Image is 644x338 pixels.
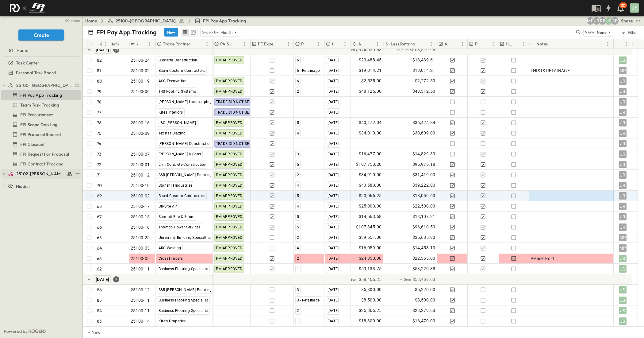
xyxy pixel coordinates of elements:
[361,77,382,84] span: $2,525.00
[515,41,522,47] button: Sort
[619,234,627,241] div: MP
[367,41,374,47] button: Sort
[356,47,381,53] span: $674,020.58
[1,130,81,139] div: FPI Proposal Requesttest
[216,121,243,125] span: PM APPROVED
[113,47,119,53] div: 21
[97,120,102,126] p: 76
[216,183,243,188] span: PM APPROVED
[1,160,80,168] a: FPI Contract Tracking
[131,214,150,220] span: 25100-15
[159,89,196,94] span: TRS Roofing Systems
[146,40,153,48] button: Menu
[1,169,81,179] div: 25102-Christ The Redeemer Anglican Churchtest
[216,215,243,219] span: PM APPROVED
[97,235,102,241] p: 65
[131,182,150,188] span: 25100-10
[139,41,146,47] button: Sort
[159,194,205,198] span: Bauvi Custom Contractors
[216,58,243,62] span: PM APPROVED
[97,68,101,74] p: 81
[97,78,102,84] p: 80
[95,39,111,49] div: #
[20,161,64,167] span: FPI Contract Tracking
[131,203,150,209] span: 25100-17
[619,192,627,200] div: JR
[159,162,207,167] span: Livit Concrete Construction
[1,120,81,130] div: FPI Scope Gap Logtest
[97,224,102,230] p: 66
[216,225,243,229] span: PM APPROVED
[297,162,299,167] span: 5
[159,256,183,261] span: CrossTimbers
[412,130,435,137] span: $30,609.00
[630,3,639,13] div: JS
[619,213,627,220] div: JR
[216,162,243,167] span: PM APPROVED
[412,119,435,126] span: $36,424.84
[359,88,382,95] span: $48,125.00
[328,89,339,94] span: [DATE]
[194,18,246,24] a: FPI Pay App Tracking
[258,41,279,47] p: PE Expecting
[401,47,409,52] p: Sum
[297,215,299,219] span: 5
[163,41,190,47] p: Trade Partner
[1,68,81,78] div: Personal Task Boardtest
[614,39,632,49] div: Owner
[131,120,150,126] span: 25100-16
[297,121,299,125] span: 5
[285,40,292,48] button: Menu
[619,161,627,168] div: JR
[96,47,109,52] span: [DATE]
[182,29,189,36] button: row view
[619,77,627,85] div: JR
[619,109,627,116] div: JR
[619,119,627,126] div: JR
[234,41,241,47] button: Sort
[412,88,435,95] span: $43,312.50
[159,121,196,125] span: J&C [PERSON_NAME]
[1,91,80,99] a: FPI Pay App Tracking
[412,234,435,241] span: $35,685.90
[623,40,630,48] button: Menu
[619,244,627,252] div: MP
[599,17,606,25] div: Regina Barnett (rbarnett@fpibuilders.com)
[619,223,627,231] div: JR
[131,68,150,74] span: 25100-02
[1,68,80,77] a: Personal Task Board
[216,246,243,250] span: PM APPROVED
[159,246,181,250] span: ARC Welding
[203,18,246,24] span: FPI Pay App Tracking
[20,141,44,147] span: FPI Closeout
[328,235,339,240] span: [DATE]
[1,90,81,100] div: FPI Pay App Trackingtest
[159,204,177,208] span: On-Site Air
[1,150,80,158] a: FPI Request For Proposal
[159,68,205,73] span: Bauvi Custom Contractors
[97,109,101,115] p: 77
[97,214,102,220] p: 67
[412,255,435,262] span: $22,365.00
[280,41,287,47] button: Sort
[97,99,102,105] p: 78
[131,130,150,136] span: 25100-09
[131,151,150,157] span: 25100-07
[619,56,627,64] div: JS
[536,41,548,47] p: Notes
[1,59,80,67] a: Task Center
[359,119,382,126] span: $40,472.04
[629,3,640,13] button: JS
[585,29,596,36] p: View:
[593,17,600,25] div: Jayden Ramirez (jramirez@fpibuilders.com)
[297,152,299,156] span: 3
[131,255,150,262] span: 25100-05
[619,171,627,179] div: JR
[164,28,178,37] button: New
[20,151,69,157] span: FPI Request For Proposal
[297,79,299,83] span: 6
[412,213,435,220] span: $13,107.31
[412,265,435,272] span: $53,220.38
[328,183,339,188] span: [DATE]
[359,150,382,157] span: $16,477.00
